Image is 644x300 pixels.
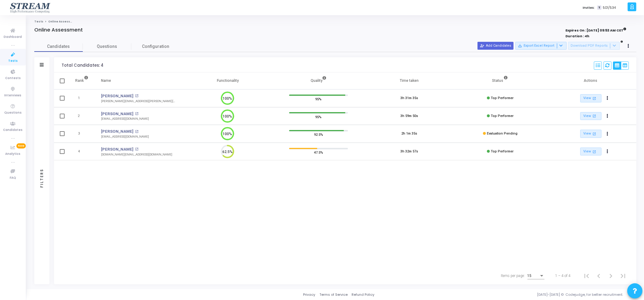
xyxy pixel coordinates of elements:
[83,43,131,50] span: Questions
[565,26,626,33] strong: Expires On : [DATE] 09:53 AM CET
[5,93,22,98] span: Interviews
[101,111,133,117] a: [PERSON_NAME]
[4,35,22,40] span: Dashboard
[101,152,172,157] div: [DOMAIN_NAME][EMAIL_ADDRESS][DOMAIN_NAME]
[515,42,567,50] button: Export Excel Report
[273,72,364,89] th: Quality
[592,131,597,136] mat-icon: open_in_new
[401,149,418,154] div: 3h 32m 57s
[592,149,597,154] mat-icon: open_in_new
[101,117,149,121] div: [EMAIL_ADDRESS][DOMAIN_NAME]
[10,175,16,181] span: FAQ
[352,292,375,297] a: Refund Policy
[315,96,322,102] span: 95%
[605,270,617,282] button: Next page
[315,114,322,120] span: 95%
[69,125,95,143] td: 3
[491,96,514,100] span: Top Performer
[528,274,545,278] mat-select: Items per page:
[487,132,518,135] span: Evaluation Pending
[69,107,95,125] td: 2
[528,274,532,278] span: 15
[3,128,23,133] span: Candidates
[597,5,601,10] span: T
[34,43,83,50] span: Candidates
[603,130,612,138] button: Actions
[34,20,43,23] a: Tests
[477,42,514,50] button: Add Candidates
[48,20,78,23] span: Online Assessment
[580,112,602,120] a: View
[303,292,315,297] a: Privacy
[4,110,22,115] span: Questions
[9,2,52,14] img: logo
[401,96,418,101] div: 3h 31m 35s
[617,270,629,282] button: Last page
[101,77,111,84] div: Name
[491,149,514,153] span: Top Performer
[182,72,273,89] th: Functionality
[401,114,418,119] div: 3h 59m 50s
[603,112,612,120] button: Actions
[580,94,602,102] a: View
[135,148,139,151] mat-icon: open_in_new
[101,93,133,99] a: [PERSON_NAME]
[101,128,133,135] a: [PERSON_NAME]
[16,143,26,148] span: New
[455,72,545,89] th: Status
[592,113,597,118] mat-icon: open_in_new
[69,143,95,161] td: 4
[580,148,602,156] a: View
[69,89,95,107] td: 1
[39,145,45,212] div: Filters
[592,96,597,101] mat-icon: open_in_new
[5,152,21,157] span: Analytics
[314,149,323,155] span: 47.5%
[593,270,605,282] button: Previous page
[314,132,323,138] span: 92.5%
[135,130,139,133] mat-icon: open_in_new
[480,44,484,48] mat-icon: person_add_alt
[8,58,18,64] span: Tests
[580,130,602,138] a: View
[568,42,620,50] button: Download PDF Reports
[603,94,612,103] button: Actions
[319,292,348,297] a: Terms of Service
[69,72,95,89] th: Rank
[135,112,139,115] mat-icon: open_in_new
[400,77,419,84] div: Time taken
[583,5,595,10] label: Invites:
[135,94,139,98] mat-icon: open_in_new
[518,44,522,48] mat-icon: save_alt
[613,62,629,70] div: View Options
[603,147,612,156] button: Actions
[581,270,593,282] button: First page
[62,63,103,68] div: Total Candidates: 4
[101,99,176,104] div: [PERSON_NAME][EMAIL_ADDRESS][PERSON_NAME][DOMAIN_NAME]
[375,292,636,297] div: [DATE]-[DATE] © Codejudge, for better recruitment.
[142,43,169,50] span: Configuration
[101,135,149,139] div: [EMAIL_ADDRESS][DOMAIN_NAME]
[34,20,636,24] nav: breadcrumb
[565,34,589,38] strong: Duration : 4h
[34,27,83,33] h4: Online Assessment
[546,72,636,89] th: Actions
[5,76,21,81] span: Contests
[402,131,417,136] div: 2h 1m 35s
[603,5,616,10] span: 501/534
[101,146,133,152] a: [PERSON_NAME]
[555,273,571,278] div: 1 – 4 of 4
[491,114,514,118] span: Top Performer
[501,273,525,278] div: Items per page:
